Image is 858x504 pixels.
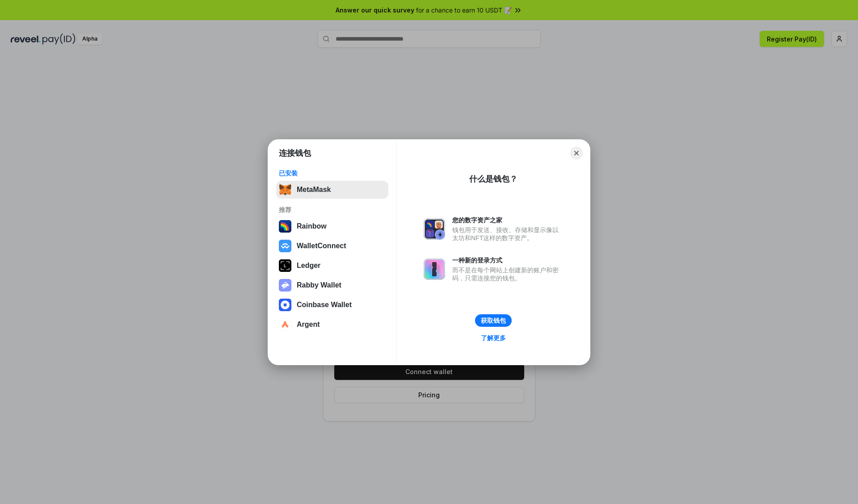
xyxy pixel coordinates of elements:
[297,262,320,270] div: Ledger
[279,220,291,233] img: svg+xml,%3Csvg%20width%3D%22120%22%20height%3D%22120%22%20viewBox%3D%220%200%20120%20120%22%20fil...
[276,217,388,235] button: Rainbow
[279,279,291,292] img: svg+xml,%3Csvg%20xmlns%3D%22http%3A%2F%2Fwww.w3.org%2F2000%2Fsvg%22%20fill%3D%22none%22%20viewBox...
[276,296,388,314] button: Coinbase Wallet
[276,237,388,255] button: WalletConnect
[276,181,388,199] button: MetaMask
[452,266,563,282] div: 而不是在每个网站上创建新的账户和密码，只需连接您的钱包。
[297,301,352,309] div: Coinbase Wallet
[276,316,388,333] button: Argent
[452,256,563,264] div: 一种新的登录方式
[481,317,506,325] div: 获取钱包
[279,299,291,311] img: svg+xml,%3Csvg%20width%3D%2228%22%20height%3D%2228%22%20viewBox%3D%220%200%2028%2028%22%20fill%3D...
[469,174,517,184] div: 什么是钱包？
[452,216,563,224] div: 您的数字资产之家
[276,257,388,275] button: Ledger
[297,281,341,289] div: Rabby Wallet
[279,259,291,272] img: svg+xml,%3Csvg%20xmlns%3D%22http%3A%2F%2Fwww.w3.org%2F2000%2Fsvg%22%20width%3D%2228%22%20height%3...
[297,242,346,250] div: WalletConnect
[424,258,445,280] img: svg+xml,%3Csvg%20xmlns%3D%22http%3A%2F%2Fwww.w3.org%2F2000%2Fsvg%22%20fill%3D%22none%22%20viewBox...
[279,206,386,214] div: 推荐
[279,169,386,177] div: 已安装
[297,321,320,329] div: Argent
[475,314,512,327] button: 获取钱包
[279,240,291,252] img: svg+xml,%3Csvg%20width%3D%2228%22%20height%3D%2228%22%20viewBox%3D%220%200%2028%2028%22%20fill%3D...
[570,147,583,159] button: Close
[481,334,506,342] div: 了解更多
[279,318,291,331] img: svg+xml,%3Csvg%20width%3D%2228%22%20height%3D%2228%22%20viewBox%3D%220%200%2028%2028%22%20fill%3D...
[279,148,311,158] h1: 连接钱包
[475,332,511,344] a: 了解更多
[424,218,445,240] img: svg+xml,%3Csvg%20xmlns%3D%22http%3A%2F%2Fwww.w3.org%2F2000%2Fsvg%22%20fill%3D%22none%22%20viewBox...
[276,276,388,294] button: Rabby Wallet
[297,186,331,194] div: MetaMask
[297,222,327,230] div: Rainbow
[452,226,563,242] div: 钱包用于发送、接收、存储和显示像以太坊和NFT这样的数字资产。
[279,183,291,196] img: svg+xml,%3Csvg%20fill%3D%22none%22%20height%3D%2233%22%20viewBox%3D%220%200%2035%2033%22%20width%...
